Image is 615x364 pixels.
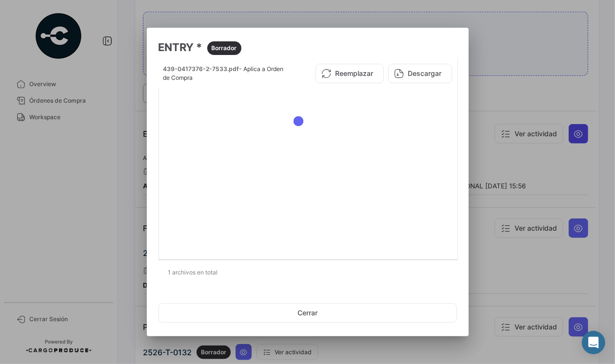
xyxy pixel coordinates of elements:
[159,260,457,285] div: 1 archivos en total
[159,303,457,323] button: Cerrar
[159,39,457,55] h3: ENTRY *
[212,44,237,53] span: Borrador
[316,64,384,83] button: Reemplazar
[163,65,239,73] span: 439-0417376-2-7533.pdf
[582,331,605,354] div: Abrir Intercom Messenger
[388,64,452,83] button: Descargar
